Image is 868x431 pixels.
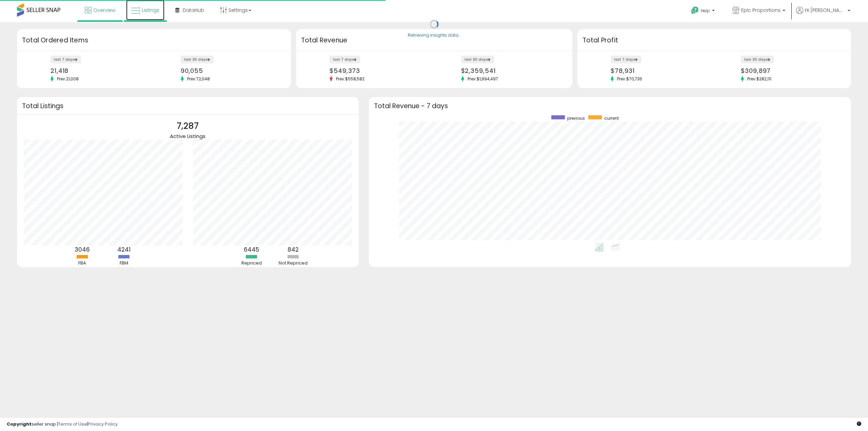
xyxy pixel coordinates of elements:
h3: Total Listings [22,103,354,109]
b: 842 [288,246,299,254]
span: DataHub [183,7,204,14]
label: last 7 days [611,56,641,63]
h3: Total Revenue - 7 days [374,103,846,109]
p: 7,287 [170,120,205,133]
span: Hi [PERSON_NAME] [805,7,846,14]
div: $78,931 [611,67,709,74]
span: Prev: $282,111 [744,76,775,82]
span: Epic Proportions [741,7,781,14]
h3: Total Profit [583,36,846,45]
label: last 7 days [330,56,360,63]
span: Prev: $70,736 [614,76,646,82]
label: last 30 days [741,56,774,63]
i: Get Help [691,6,699,15]
div: FBA [62,260,103,267]
label: last 7 days [51,56,81,63]
h3: Total Revenue [301,36,567,45]
div: 21,418 [51,67,149,74]
div: FBM [104,260,144,267]
a: Hi [PERSON_NAME] [796,7,850,22]
b: 6445 [244,246,259,254]
div: Not Repriced [273,260,314,267]
div: $2,359,541 [461,67,560,74]
span: Active Listings [170,133,205,140]
label: last 30 days [181,56,214,63]
b: 4241 [117,246,131,254]
label: last 30 days [461,56,494,63]
div: Repriced [231,260,272,267]
span: Listings [142,7,159,14]
span: Prev: 72,048 [184,76,213,82]
a: Help [686,1,722,22]
div: Retrieving insights data.. [408,33,460,39]
h3: Total Ordered Items [22,36,286,45]
span: Overview [93,7,115,14]
span: Help [701,8,710,14]
span: Prev: 21,008 [54,76,82,82]
div: 90,055 [181,67,279,74]
div: $549,373 [330,67,429,74]
span: Prev: $558,582 [333,76,368,82]
span: current [604,115,619,121]
div: $309,897 [741,67,839,74]
span: previous [567,115,585,121]
span: Prev: $1,994,497 [464,76,501,82]
b: 3046 [75,246,90,254]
